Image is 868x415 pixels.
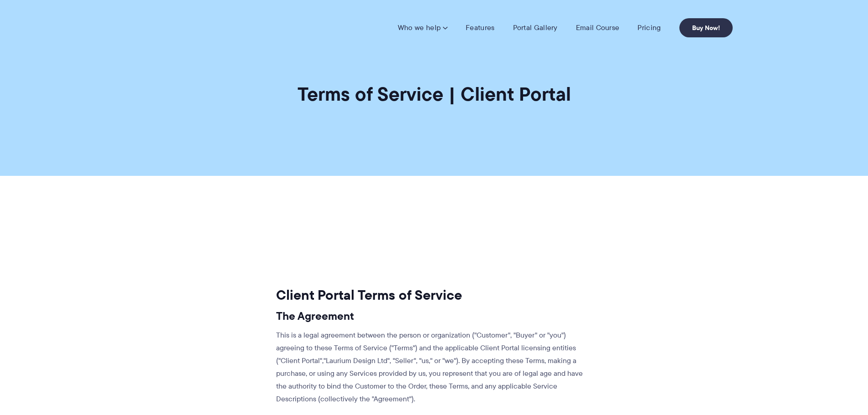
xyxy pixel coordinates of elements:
[276,287,586,304] h2: Client Portal Terms of Service
[637,23,661,32] a: Pricing
[298,82,571,106] h1: Terms of Service | Client Portal
[466,23,494,32] a: Features
[276,309,586,323] h3: The Agreement
[513,23,558,32] a: Portal Gallery
[576,23,620,32] a: Email Course
[398,23,447,32] a: Who we help
[276,329,586,405] p: This is a legal agreement between the person or organization ("Customer", "Buyer" or "you") agree...
[679,18,733,37] a: Buy Now!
